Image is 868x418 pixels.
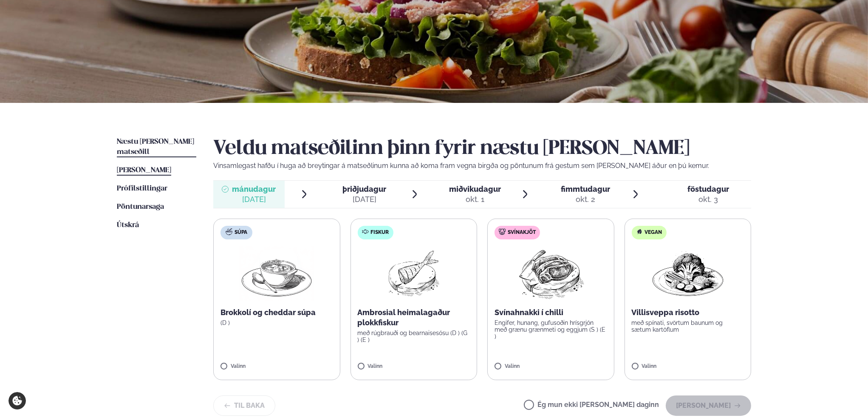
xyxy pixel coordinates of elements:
[650,246,725,301] img: Vegan.png
[687,194,729,205] div: okt. 3
[561,194,610,205] div: okt. 2
[221,307,333,318] p: Brokkolí og cheddar súpa
[449,194,501,205] div: okt. 1
[117,203,164,210] span: Pöntunarsaga
[213,137,751,161] h2: Veldu matseðilinn þinn fyrir næstu [PERSON_NAME]
[117,185,167,192] span: Prófílstillingar
[117,222,139,229] span: Útskrá
[226,228,232,235] img: soup.svg
[387,246,441,301] img: fish.png
[239,246,314,301] img: Soup.png
[687,185,729,193] span: föstudagur
[513,246,588,301] img: Pork-Meat.png
[235,229,247,236] span: Súpa
[342,194,386,205] div: [DATE]
[632,319,744,333] p: með spínati, svörtum baunum og sætum kartöflum
[371,229,389,236] span: Fiskur
[449,185,501,193] span: miðvikudagur
[117,184,167,194] a: Prófílstillingar
[213,395,275,416] button: Til baka
[632,307,744,318] p: Villisveppa risotto
[666,395,751,416] button: [PERSON_NAME]
[362,228,369,235] img: fish.svg
[495,307,607,318] p: Svínahnakki í chilli
[232,185,276,193] span: mánudagur
[508,229,536,236] span: Svínakjöt
[232,194,276,205] div: [DATE]
[342,185,386,193] span: þriðjudagur
[117,165,171,176] a: [PERSON_NAME]
[636,228,643,235] img: Vegan.svg
[499,228,506,235] img: pork.svg
[117,167,171,174] span: [PERSON_NAME]
[221,319,333,326] p: (D )
[358,330,470,343] p: með rúgbrauði og bearnaisesósu (D ) (G ) (E )
[117,220,139,230] a: Útskrá
[358,307,470,328] p: Ambrosial heimalagaður plokkfiskur
[495,319,607,340] p: Engifer, hunang, gufusoðin hrísgrjón með grænu grænmeti og eggjum (S ) (E )
[117,137,196,157] a: Næstu [PERSON_NAME] matseðill
[561,185,610,193] span: fimmtudagur
[8,392,26,409] a: Cookie settings
[213,161,751,171] p: Vinsamlegast hafðu í huga að breytingar á matseðlinum kunna að koma fram vegna birgða og pöntunum...
[117,138,194,156] span: Næstu [PERSON_NAME] matseðill
[117,202,164,212] a: Pöntunarsaga
[645,229,662,236] span: Vegan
